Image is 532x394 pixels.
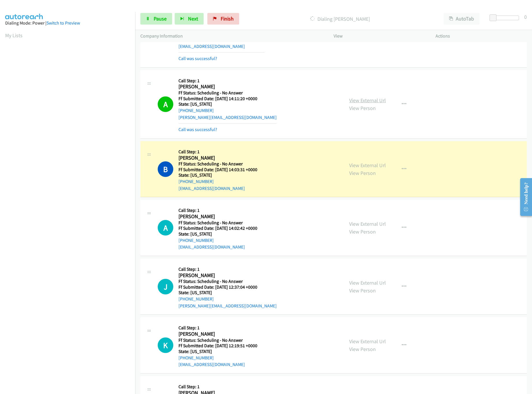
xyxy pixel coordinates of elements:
[158,279,173,294] h1: J
[178,331,265,337] h2: [PERSON_NAME]
[178,56,217,61] a: Call was successful?
[524,13,527,21] div: 0
[436,33,527,40] p: Actions
[178,155,265,161] h2: [PERSON_NAME]
[5,20,130,27] div: Dialing Mode: Power |
[207,13,239,25] a: Finish
[175,13,204,25] button: Next
[178,108,214,113] a: [PHONE_NUMBER]
[178,96,277,102] h5: Ff Submitted Date: [DATE] 14:11:20 +0000
[178,220,265,226] h5: Ff Status: Scheduling - No Answer
[349,279,386,286] a: View External Url
[5,32,23,39] a: My Lists
[349,170,376,176] a: View Person
[178,78,277,84] h5: Call Step: 1
[178,172,265,178] h5: State: [US_STATE]
[444,13,479,25] button: AutoTab
[158,220,173,236] h1: A
[178,83,265,90] h2: [PERSON_NAME]
[349,221,386,227] a: View External Url
[221,15,234,22] span: Finish
[188,15,198,22] span: Next
[178,290,277,296] h5: State: [US_STATE]
[349,228,376,235] a: View Person
[334,33,425,40] p: View
[492,16,519,20] div: Delay between calls (in seconds)
[178,225,265,231] h5: Ff Submitted Date: [DATE] 14:02:42 +0000
[178,238,214,243] a: [PHONE_NUMBER]
[178,115,277,120] a: [PERSON_NAME][EMAIL_ADDRESS][DOMAIN_NAME]
[178,90,277,96] h5: Ff Status: Scheduling - No Answer
[158,337,173,353] div: The call is yet to be attempted
[158,337,173,353] h1: K
[158,161,173,177] h1: B
[178,362,245,367] a: [EMAIL_ADDRESS][DOMAIN_NAME]
[178,325,265,331] h5: Call Step: 1
[178,244,245,250] a: [EMAIL_ADDRESS][DOMAIN_NAME]
[349,346,376,352] a: View Person
[349,105,376,111] a: View Person
[349,162,386,169] a: View External Url
[158,96,173,112] h1: A
[178,337,265,343] h5: Ff Status: Scheduling - No Answer
[178,37,214,42] a: [PHONE_NUMBER]
[178,161,265,167] h5: Ff Status: Scheduling - No Answer
[140,13,172,25] a: Pause
[178,167,265,173] h5: Ff Submitted Date: [DATE] 14:03:31 +0000
[158,220,173,236] div: The call is yet to be attempted
[178,101,277,107] h5: State: [US_STATE]
[178,266,277,272] h5: Call Step: 1
[178,284,277,290] h5: Ff Submitted Date: [DATE] 12:37:04 +0000
[349,97,386,104] a: View External Url
[178,296,214,302] a: [PHONE_NUMBER]
[140,33,323,40] p: Company Information
[178,186,245,191] a: [EMAIL_ADDRESS][DOMAIN_NAME]
[178,272,265,279] h2: [PERSON_NAME]
[178,208,265,213] h5: Call Step: 1
[178,44,245,49] a: [EMAIL_ADDRESS][DOMAIN_NAME]
[46,20,80,26] a: Switch to Preview
[5,44,135,319] iframe: Dialpad
[178,303,277,309] a: [PERSON_NAME][EMAIL_ADDRESS][DOMAIN_NAME]
[178,213,265,220] h2: [PERSON_NAME]
[178,279,277,284] h5: Ff Status: Scheduling - No Answer
[178,349,265,354] h5: State: [US_STATE]
[247,15,433,23] p: Dialing [PERSON_NAME]
[178,179,214,184] a: [PHONE_NUMBER]
[178,384,265,390] h5: Call Step: 1
[178,343,265,349] h5: Ff Submitted Date: [DATE] 12:19:51 +0000
[178,149,265,155] h5: Call Step: 1
[178,127,217,132] a: Call was successful?
[178,355,214,361] a: [PHONE_NUMBER]
[154,15,167,22] span: Pause
[158,279,173,294] div: The call is yet to be attempted
[178,231,265,237] h5: State: [US_STATE]
[349,287,376,294] a: View Person
[516,174,532,220] iframe: Resource Center
[349,338,386,345] a: View External Url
